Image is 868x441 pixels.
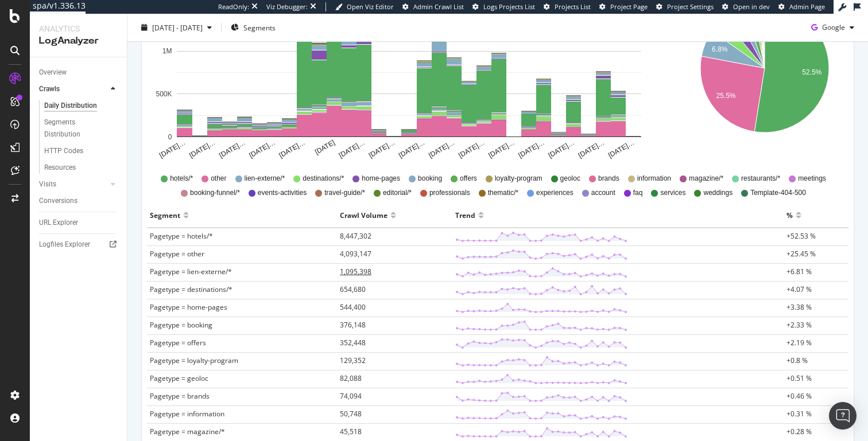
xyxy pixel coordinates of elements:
span: Pagetype = booking [150,320,212,330]
span: 129,352 [340,356,366,365]
span: services [660,188,685,198]
div: HTTP Codes [44,145,83,157]
div: ReadOnly: [218,2,249,11]
span: brands [598,174,619,184]
text: 500K [156,90,172,98]
span: magazine/* [689,174,723,184]
span: 352,448 [340,338,366,348]
span: 74,094 [340,391,362,401]
span: +2.33 % [786,320,812,330]
a: Open Viz Editor [335,2,394,11]
div: Visits [39,178,56,190]
button: Segments [226,18,280,37]
span: weddings [703,188,733,198]
span: 50,748 [340,409,362,419]
span: restaurants/* [741,174,780,184]
div: Open Intercom Messenger [829,402,857,430]
span: editorial/* [383,188,412,198]
a: Admin Page [778,2,825,11]
span: 654,680 [340,284,366,294]
a: Resources [44,162,119,174]
span: home-pages [362,174,400,184]
span: events-activities [258,188,307,198]
a: HTTP Codes [44,145,119,157]
a: Crawls [39,83,107,95]
span: +2.19 % [786,338,812,348]
text: 1M [162,48,172,56]
span: +6.81 % [786,267,812,276]
div: Resources [44,162,76,174]
div: % [786,206,793,224]
span: lien-externe/* [245,174,285,184]
span: 45,518 [340,427,362,436]
span: destinations/* [303,174,344,184]
button: Google [807,18,859,37]
div: Analytics [39,23,118,34]
span: Segments [243,22,276,32]
span: Pagetype = offers [150,338,206,348]
span: +3.38 % [786,302,812,312]
div: Conversions [39,195,77,207]
span: professionals [429,188,470,198]
span: loyalty-program [495,174,542,184]
text: 0 [168,133,172,141]
span: Admin Page [789,2,825,11]
a: URL Explorer [39,217,119,229]
span: 82,088 [340,373,362,383]
span: information [637,174,671,184]
span: hotels/* [170,174,193,184]
span: Project Page [610,2,648,11]
div: Segment [150,206,180,224]
div: Segments Distribution [44,116,108,141]
span: Google [822,22,845,32]
span: Project Settings [667,2,714,11]
span: offers [460,174,477,184]
span: Admin Crawl List [413,2,464,11]
span: Pagetype = geoloc [150,373,208,383]
span: Logs Projects List [483,2,535,11]
span: +25.45 % [786,249,816,259]
span: Pagetype = home-pages [150,302,227,312]
span: travel-guide/* [324,188,365,198]
a: Project Page [599,2,648,11]
a: Visits [39,178,107,190]
a: Overview [39,67,119,79]
span: +0.46 % [786,391,812,401]
span: Pagetype = lien-externe/* [150,267,232,276]
span: faq [633,188,643,198]
div: Daily Distribution [44,100,97,112]
div: Crawl Volume [340,206,387,224]
button: [DATE] - [DATE] [137,18,216,37]
span: Pagetype = destinations/* [150,284,232,294]
span: Pagetype = hotels/* [150,231,213,241]
span: +4.07 % [786,284,812,294]
text: 6.8% [712,45,728,53]
span: +0.51 % [786,373,812,383]
span: Pagetype = magazine/* [150,427,225,436]
div: Overview [39,67,67,79]
span: +0.28 % [786,427,812,436]
div: Logfiles Explorer [39,239,90,251]
span: geoloc [560,174,580,184]
span: +52.53 % [786,231,816,241]
a: Project Settings [656,2,714,11]
span: Open in dev [733,2,770,11]
span: meetings [798,174,826,184]
div: Trend [455,206,475,224]
span: 544,400 [340,302,366,312]
span: experiences [536,188,573,198]
text: [DATE] [313,138,336,156]
span: account [591,188,615,198]
a: Segments Distribution [44,116,119,141]
text: 25.5% [716,92,735,100]
span: Open Viz Editor [347,2,394,11]
span: +0.31 % [786,409,812,419]
a: Open in dev [722,2,770,11]
a: Conversions [39,195,119,207]
a: Projects List [544,2,591,11]
span: Pagetype = loyalty-program [150,356,238,365]
span: 376,148 [340,320,366,330]
span: Template-404-500 [750,188,806,198]
span: booking [418,174,442,184]
span: booking-funnel/* [190,188,240,198]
